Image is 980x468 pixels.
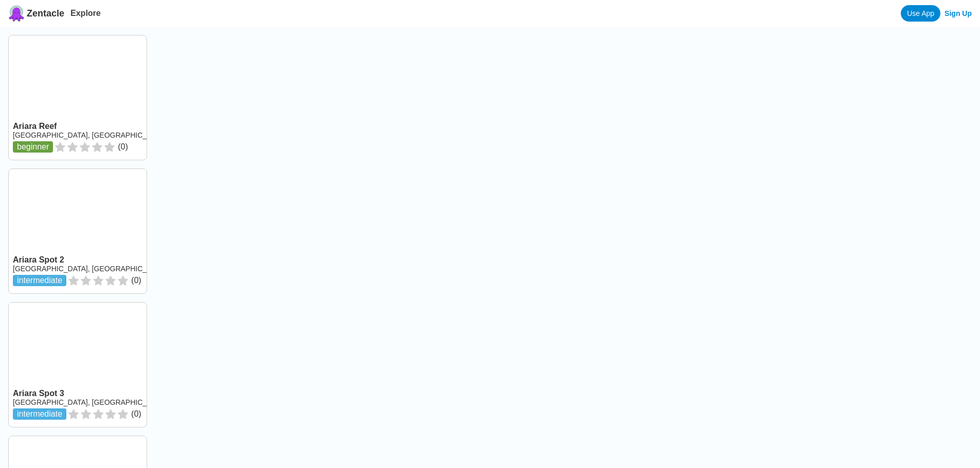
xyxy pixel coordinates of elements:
span: Zentacle [27,8,64,19]
a: Sign Up [945,9,972,17]
img: Zentacle logo [8,5,25,22]
a: Use App [901,5,940,22]
a: Zentacle logoZentacle [8,5,64,22]
a: Explore [70,9,101,17]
